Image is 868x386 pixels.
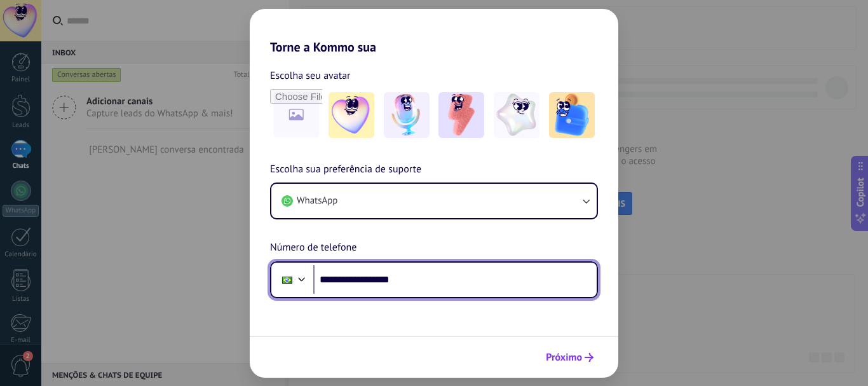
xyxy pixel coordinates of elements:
img: -1.jpeg [329,92,374,138]
span: Número de telefone [270,240,356,256]
span: Próximo [546,353,582,362]
img: -4.jpeg [494,92,539,138]
img: -2.jpeg [384,92,430,138]
img: -5.jpeg [549,92,595,138]
span: Escolha seu avatar [270,67,351,84]
img: -3.jpeg [438,92,484,138]
h2: Torne a Kommo sua [250,9,618,55]
span: WhatsApp [297,195,337,207]
button: WhatsApp [271,184,597,218]
div: Brazil: + 55 [275,266,299,293]
button: Próximo [540,347,599,368]
span: Escolha sua preferência de suporte [270,162,421,178]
